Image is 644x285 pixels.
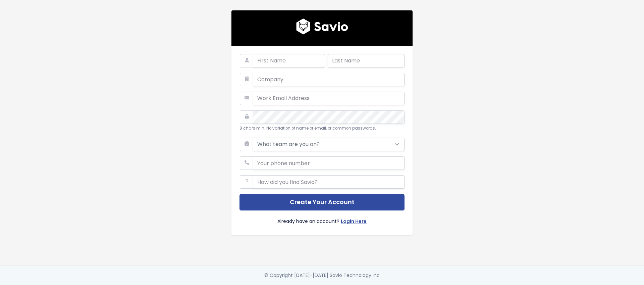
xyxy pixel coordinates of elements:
[296,18,348,35] img: logo600x187.a314fd40982d.png
[253,54,325,67] input: First Name
[239,126,376,131] small: 8 chars min. No variation of name or email, or common passwords.
[239,210,405,227] div: Already have an account?
[253,175,405,189] input: How did you find Savio?
[328,54,405,67] input: Last Name
[253,156,405,170] input: Your phone number
[239,194,405,210] button: Create Your Account
[253,73,405,86] input: Company
[264,271,380,280] div: © Copyright [DATE]-[DATE] Savio Technology Inc
[341,217,367,227] a: Login Here
[253,92,405,105] input: Work Email Address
